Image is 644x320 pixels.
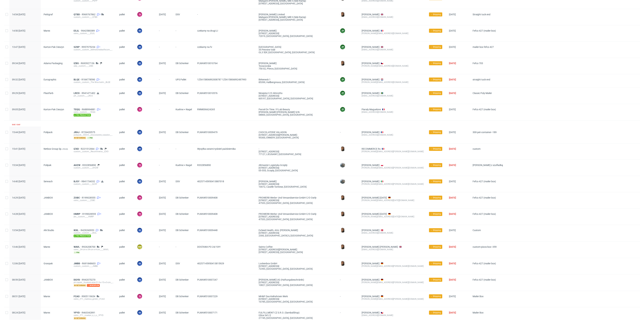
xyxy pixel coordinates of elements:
[259,164,335,166] div: Altmaster Logistyka Grzędy
[44,13,53,16] span: Petitgraf
[119,164,132,172] span: pallet
[159,78,170,84] span: -
[449,131,456,134] span: [DATE]
[430,62,441,65] span: → Shipping
[176,46,192,54] span: -
[74,180,82,183] a: BJSY
[259,32,335,35] div: [STREET_ADDRESS]
[100,13,101,16] span: 2
[82,213,97,215] a: R199028555
[74,114,91,116] span: fsc production
[449,164,456,166] span: [DATE]
[259,16,335,18] div: Mabgate [PERSON_NAME], Mill 3 (side ramp)
[44,78,56,81] span: Eurographic
[197,46,212,48] span: czekamy na fv
[74,32,114,35] div: ostro__custom____ESJL
[159,180,166,183] span: [DATE]
[197,62,218,65] span: PLWAW510010764
[74,262,82,265] a: JMBB
[74,111,114,113] div: ostro__custom____TEQQ
[82,108,96,111] a: R688994881
[81,62,95,65] a: R693927136
[82,180,96,183] a: R841734332
[259,113,335,116] div: 08800, [GEOGRAPHIC_DATA] , [GEOGRAPHIC_DATA]
[74,311,82,314] span: YPYD
[96,262,101,265] a: 1
[362,134,424,136] div: [EMAIL_ADDRESS][DOMAIN_NAME]
[430,180,441,183] span: → Shipping
[259,67,335,70] div: 750 02, Přerov , [GEOGRAPHIC_DATA]
[12,78,25,81] span: 09:32 [DATE]
[74,196,82,199] span: ZOBC
[340,163,345,167] img: Zeniuk Magdalena
[82,78,96,81] a: R184778590
[259,134,335,136] div: [STREET_ADDRESS][PERSON_NAME]
[82,92,96,94] span: R941471402
[259,108,335,111] div: Parcel On Time / P.Lab Beauty
[82,311,96,314] a: R463342891
[259,136,335,139] div: 95300, ENNERY , [GEOGRAPHIC_DATA]
[259,65,335,67] div: Tovacovska
[137,28,142,33] figcaption: SS
[82,131,96,134] span: R726420575
[119,131,132,139] span: pallet
[81,29,95,32] span: R642580389
[137,61,142,66] figcaption: SS
[12,108,25,111] span: 09:05 [DATE]
[259,147,335,150] div: -
[96,78,100,81] a: 1
[74,164,82,166] a: AHZW
[430,45,441,48] span: → Shipping
[259,81,335,84] div: 85399, Hallbergmoos , [GEOGRAPHIC_DATA]
[197,164,211,166] span: R332856890
[74,92,82,94] span: LRCO
[430,78,441,81] span: → Shipping
[340,61,345,66] img: Angelina Marć
[197,108,215,111] span: RWM006624265
[159,147,170,156] span: -
[362,229,380,232] a: [PERSON_NAME]
[340,212,345,216] img: Angelina Marć
[362,150,424,153] div: [PERSON_NAME][EMAIL_ADDRESS][PERSON_NAME][DOMAIN_NAME]
[176,29,192,37] span: -
[74,65,114,67] div: adp__custom____IZBS
[12,131,25,134] span: 15:44 [DATE]
[74,94,114,97] div: plf__custom____LRCO
[74,62,81,65] span: IZBS
[430,147,441,150] span: → Shipping
[97,213,101,215] a: 4
[81,147,95,150] a: R221512064
[82,245,96,248] span: R926208700
[340,45,345,49] figcaption: ZP
[362,278,380,281] a: [PERSON_NAME]
[362,180,380,183] a: [PERSON_NAME]
[119,147,132,156] span: pallet
[259,35,335,37] div: 72019, [GEOGRAPHIC_DATA] , [GEOGRAPHIC_DATA]
[197,131,218,134] span: PLWAW510009479
[98,229,99,232] span: 1
[82,164,97,166] a: R332856890
[176,164,192,172] span: Kuehne + Nagel
[449,29,456,32] span: [DATE]
[362,16,424,18] div: [EMAIL_ADDRESS][DOMAIN_NAME]
[95,147,100,150] a: 1
[449,108,456,111] span: [DATE]
[340,244,345,249] img: Angelina Marć
[430,131,441,134] span: → Shipping
[259,78,335,81] div: Birkeneck 1
[449,78,456,81] span: [DATE]
[259,150,335,153] div: [STREET_ADDRESS]
[473,62,483,65] span: Fefco 703
[44,131,52,134] span: Polipack
[197,29,218,32] span: czekamy na drugi LI
[159,108,170,116] span: -
[96,180,100,183] a: 1
[12,123,20,126] div: Due 1 day
[44,108,64,111] span: Karton-Pak Cieszyn
[74,245,82,248] a: WAVL
[176,13,192,21] span: DSV
[74,278,82,281] a: DQYB
[74,150,114,153] div: custom__custom__Recommerce__IZXD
